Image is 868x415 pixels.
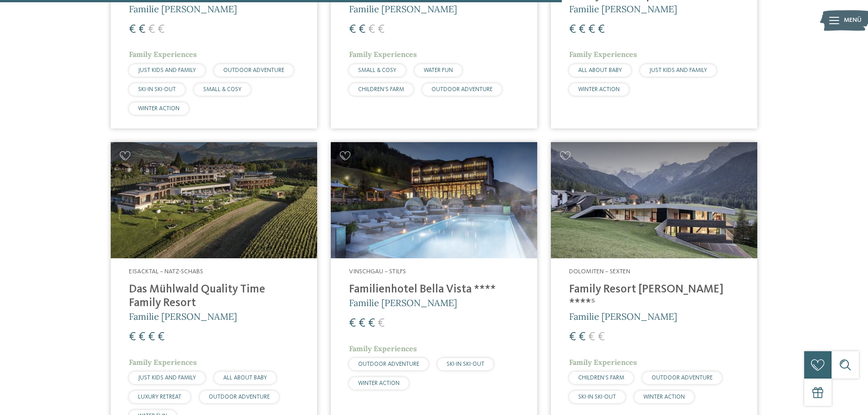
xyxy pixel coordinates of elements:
span: OUTDOOR ADVENTURE [209,394,270,400]
span: WINTER ACTION [358,380,400,386]
span: SKI-IN SKI-OUT [138,87,176,92]
span: Familie [PERSON_NAME] [349,297,457,308]
span: € [569,24,576,36]
span: € [349,318,356,329]
span: € [378,24,385,36]
span: WINTER ACTION [578,87,620,92]
h4: Familienhotel Bella Vista **** [349,283,519,297]
span: € [598,331,605,343]
h4: Das Mühlwald Quality Time Family Resort [129,283,299,310]
span: € [139,331,145,343]
span: € [129,331,136,343]
span: € [148,24,155,36]
h4: Family Resort [PERSON_NAME] ****ˢ [569,283,739,310]
span: SKI-IN SKI-OUT [447,361,484,367]
span: OUTDOOR ADVENTURE [223,67,284,73]
span: € [579,331,586,343]
span: € [579,24,586,36]
span: € [378,318,385,329]
span: € [368,24,375,36]
span: JUST KIDS AND FAMILY [138,375,196,381]
span: Familie [PERSON_NAME] [129,3,237,15]
span: SKI-IN SKI-OUT [578,394,616,400]
span: € [569,331,576,343]
span: € [359,318,365,329]
span: Family Experiences [129,50,197,59]
span: SMALL & COSY [203,87,241,92]
span: Vinschgau – Stilfs [349,268,406,275]
span: Family Experiences [349,344,417,353]
span: JUST KIDS AND FAMILY [649,67,707,73]
span: € [588,331,595,343]
span: OUTDOOR ADVENTURE [431,87,493,92]
span: € [139,24,145,36]
span: € [588,24,595,36]
span: € [148,331,155,343]
span: € [158,331,164,343]
span: OUTDOOR ADVENTURE [652,375,713,381]
span: SMALL & COSY [358,67,396,73]
img: Family Resort Rainer ****ˢ [551,142,757,258]
span: Family Experiences [569,358,637,367]
span: WINTER ACTION [643,394,685,400]
span: Family Experiences [349,50,417,59]
span: JUST KIDS AND FAMILY [138,67,196,73]
span: Family Experiences [569,50,637,59]
span: € [359,24,365,36]
span: LUXURY RETREAT [138,394,181,400]
span: € [129,24,136,36]
span: Eisacktal – Natz-Schabs [129,268,203,275]
span: ALL ABOUT BABY [223,375,267,381]
span: ALL ABOUT BABY [578,67,622,73]
span: WINTER ACTION [138,106,180,112]
span: Family Experiences [129,358,197,367]
span: Familie [PERSON_NAME] [569,3,677,15]
span: Dolomiten – Sexten [569,268,630,275]
span: Familie [PERSON_NAME] [349,3,457,15]
span: CHILDREN’S FARM [578,375,624,381]
span: € [598,24,605,36]
img: Familienhotels gesucht? Hier findet ihr die besten! [331,142,537,258]
span: OUTDOOR ADVENTURE [358,361,419,367]
span: € [349,24,356,36]
span: Familie [PERSON_NAME] [129,311,237,322]
span: CHILDREN’S FARM [358,87,404,92]
span: Familie [PERSON_NAME] [569,311,677,322]
span: WATER FUN [424,67,453,73]
span: € [158,24,164,36]
img: Familienhotels gesucht? Hier findet ihr die besten! [111,142,317,258]
span: € [368,318,375,329]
